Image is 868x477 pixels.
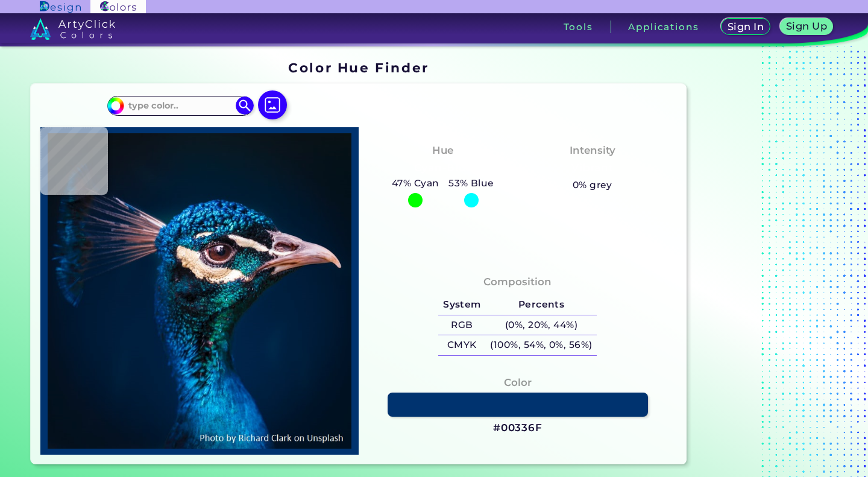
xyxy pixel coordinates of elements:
[124,98,236,114] input: type color..
[570,142,615,159] h4: Intensity
[628,22,699,31] h3: Applications
[781,19,832,35] a: Sign Up
[46,133,353,449] img: img_pavlin.jpg
[258,90,287,119] img: icon picture
[444,175,498,191] h5: 53% Blue
[236,96,254,115] img: icon search
[387,175,444,191] h5: 47% Cyan
[483,273,552,291] h4: Composition
[564,22,593,31] h3: Tools
[438,335,485,355] h5: CMYK
[493,421,542,435] h3: #00336F
[486,295,597,315] h5: Percents
[409,161,477,175] h3: Cyan-Blue
[566,161,618,175] h3: Vibrant
[30,18,115,40] img: logo_artyclick_colors_white.svg
[787,22,826,31] h5: Sign Up
[432,142,453,159] h4: Hue
[728,22,763,32] h5: Sign In
[504,374,532,391] h4: Color
[722,19,769,35] a: Sign In
[486,315,597,335] h5: (0%, 20%, 44%)
[573,177,612,193] h5: 0% grey
[40,1,80,13] img: ArtyClick Design logo
[486,335,597,355] h5: (100%, 54%, 0%, 56%)
[438,295,485,315] h5: System
[288,58,429,77] h1: Color Hue Finder
[438,315,485,335] h5: RGB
